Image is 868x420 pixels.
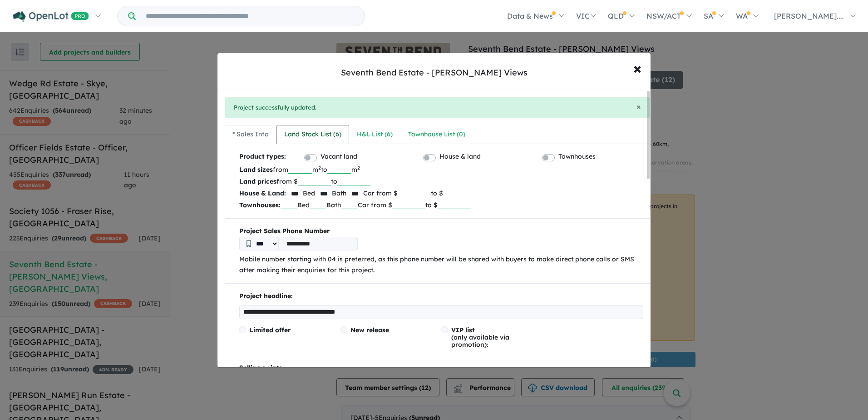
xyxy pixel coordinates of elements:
label: Townhouses [558,151,596,162]
div: * Sales Info [232,129,269,140]
p: Bed Bath Car from $ to $ [239,187,643,199]
b: Product types: [239,151,286,164]
span: VIP list [451,326,475,334]
div: Project successfully updated. [225,97,650,118]
p: from $ to [239,175,643,187]
button: Close [636,103,641,111]
div: H&L List ( 6 ) [357,129,393,140]
label: Vacant land [321,151,357,162]
label: House & land [439,151,481,162]
span: × [636,101,641,112]
p: Mobile number starting with 04 is preferred, as this phone number will be shared with buyers to m... [239,254,643,276]
b: House & Land: [239,189,286,197]
div: Land Stock List ( 6 ) [284,129,341,140]
sup: 2 [318,165,321,171]
span: [PERSON_NAME].... [774,11,844,20]
input: Try estate name, suburb, builder or developer [138,6,363,26]
p: Selling points: [239,363,643,374]
img: Phone icon [247,240,251,247]
p: from m to m [239,164,643,175]
span: Limited offer [249,326,291,334]
div: Townhouse List ( 0 ) [408,129,465,140]
b: Land prices [239,177,276,185]
b: Project Sales Phone Number [239,226,643,237]
span: (only available via promotion): [451,326,509,349]
p: Project headline: [239,291,643,302]
sup: 2 [357,165,360,171]
b: Townhouses: [239,201,281,209]
b: Land sizes [239,165,273,174]
span: × [633,58,641,78]
span: New release [350,326,389,334]
div: Seventh Bend Estate - [PERSON_NAME] Views [341,67,528,79]
p: Bed Bath Car from $ to $ [239,199,643,211]
img: Openlot PRO Logo White [13,11,89,22]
